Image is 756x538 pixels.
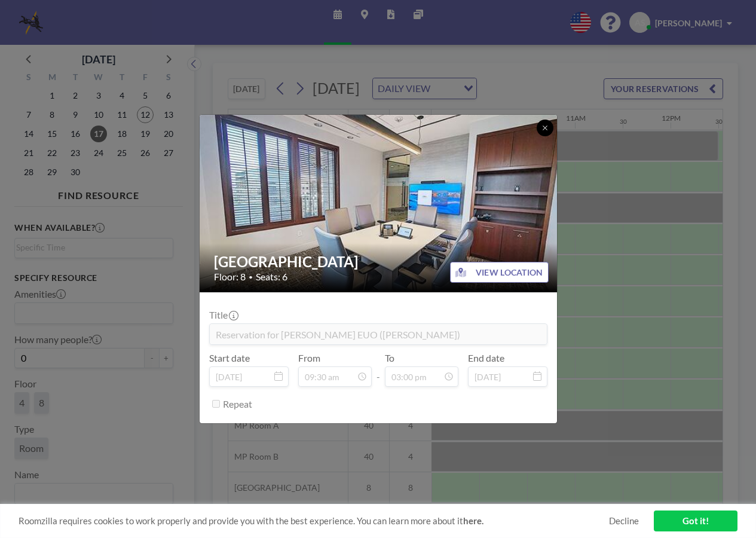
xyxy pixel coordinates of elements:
label: Repeat [223,398,252,410]
label: Title [209,309,237,321]
a: here. [463,515,483,526]
label: End date [468,352,504,364]
button: VIEW LOCATION [450,262,549,283]
a: Got it! [654,511,737,531]
img: 537.jpg [200,69,558,338]
a: Decline [609,515,639,527]
span: Roomzilla requires cookies to work properly and provide you with the best experience. You can lea... [19,515,609,527]
label: To [385,352,394,364]
span: - [377,356,380,383]
span: Seats: 6 [256,271,287,283]
input: (No title) [210,324,547,344]
span: Floor: 8 [214,271,246,283]
label: Start date [209,352,250,364]
label: From [298,352,320,364]
span: • [249,273,253,282]
h2: [GEOGRAPHIC_DATA] [214,253,544,271]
